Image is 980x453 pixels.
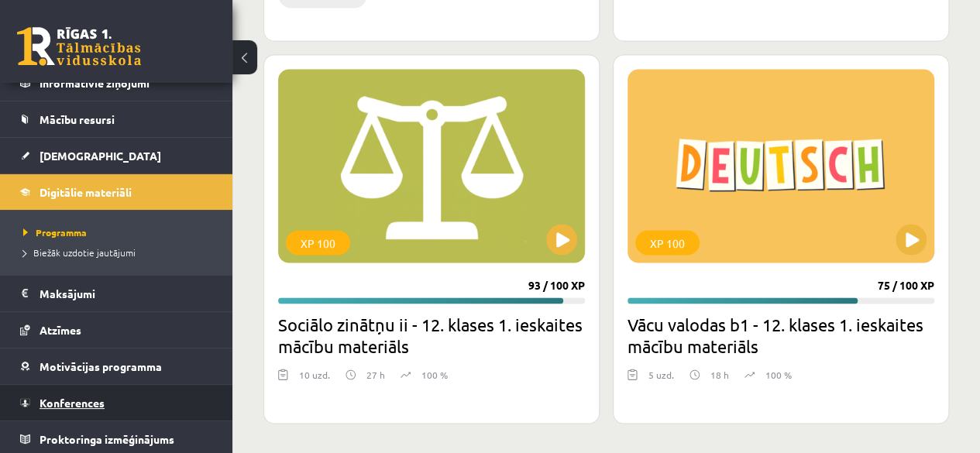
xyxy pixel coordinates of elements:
p: 27 h [366,367,385,381]
span: Motivācijas programma [40,359,162,373]
a: Rīgas 1. Tālmācības vidusskola [17,27,141,66]
a: Maksājumi [20,276,213,311]
p: 100 % [765,367,792,381]
a: Atzīmes [20,312,213,348]
div: XP 100 [635,230,700,255]
span: Konferences [40,396,105,410]
a: Biežāk uzdotie jautājumi [23,245,217,259]
p: 100 % [421,367,448,381]
p: 18 h [710,367,729,381]
div: XP 100 [286,230,350,255]
span: Proktoringa izmēģinājums [40,432,174,446]
a: Motivācijas programma [20,348,213,384]
span: [DEMOGRAPHIC_DATA] [40,149,161,163]
a: Programma [23,225,217,239]
a: [DEMOGRAPHIC_DATA] [20,138,213,173]
span: Atzīmes [40,323,81,337]
h2: Vācu valodas b1 - 12. klases 1. ieskaites mācību materiāls [628,313,934,356]
a: Konferences [20,385,213,420]
div: 10 uzd. [299,367,330,390]
a: Mācību resursi [20,101,213,137]
span: Digitālie materiāli [40,185,132,199]
a: Digitālie materiāli [20,174,213,210]
span: Mācību resursi [40,112,115,126]
a: Informatīvie ziņojumi [20,65,213,101]
span: Programma [23,226,87,239]
h2: Sociālo zinātņu ii - 12. klases 1. ieskaites mācību materiāls [278,313,585,356]
span: Biežāk uzdotie jautājumi [23,246,136,259]
legend: Maksājumi [40,276,213,311]
div: 5 uzd. [648,367,674,390]
legend: Informatīvie ziņojumi [40,65,213,101]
